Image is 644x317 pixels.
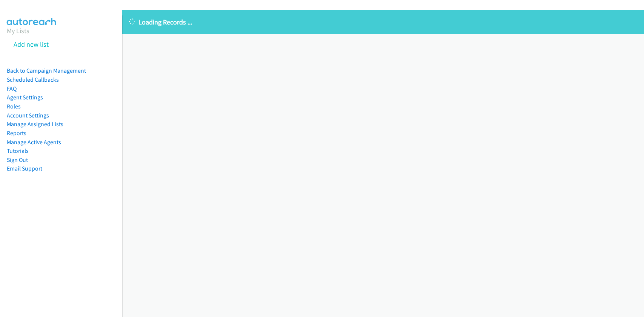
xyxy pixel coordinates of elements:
[7,156,28,163] a: Sign Out
[7,103,21,110] a: Roles
[7,94,43,101] a: Agent Settings
[7,85,17,92] a: FAQ
[7,76,59,83] a: Scheduled Callbacks
[129,17,637,27] p: Loading Records ...
[7,147,29,154] a: Tutorials
[14,40,49,49] a: Add new list
[7,165,42,172] a: Email Support
[7,130,26,137] a: Reports
[7,67,86,74] a: Back to Campaign Management
[7,120,63,128] a: Manage Assigned Lists
[7,139,61,146] a: Manage Active Agents
[7,112,49,119] a: Account Settings
[7,26,29,35] a: My Lists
